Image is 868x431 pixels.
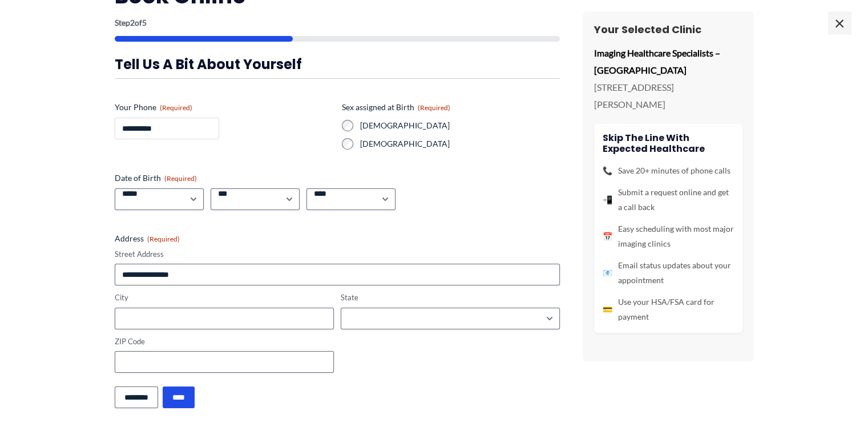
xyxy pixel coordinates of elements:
[342,102,450,113] legend: Sex assigned at Birth
[603,221,734,251] li: Easy scheduling with most major imaging clinics
[142,18,147,27] span: 5
[594,23,742,36] h3: Your Selected Clinic
[115,55,560,73] h3: Tell us a bit about yourself
[115,102,333,113] label: Your Phone
[828,11,851,34] span: ×
[160,103,192,112] span: (Required)
[603,132,734,154] h4: Skip the line with Expected Healthcare
[115,233,180,244] legend: Address
[115,172,197,184] legend: Date of Birth
[594,79,742,112] p: [STREET_ADDRESS][PERSON_NAME]
[603,185,734,215] li: Submit a request online and get a call back
[115,19,560,27] p: Step of
[603,163,612,178] span: 📞
[115,292,334,303] label: City
[115,249,560,260] label: Street Address
[418,103,450,112] span: (Required)
[603,265,612,280] span: 📧
[603,192,612,207] span: 📲
[147,235,180,243] span: (Required)
[360,120,560,131] label: [DEMOGRAPHIC_DATA]
[603,295,734,324] li: Use your HSA/FSA card for payment
[130,18,135,27] span: 2
[115,336,334,347] label: ZIP Code
[603,258,734,288] li: Email status updates about your appointment
[341,292,560,303] label: State
[360,138,560,150] label: [DEMOGRAPHIC_DATA]
[603,163,734,178] li: Save 20+ minutes of phone calls
[603,229,612,244] span: 📅
[594,45,742,78] p: Imaging Healthcare Specialists – [GEOGRAPHIC_DATA]
[603,302,612,317] span: 💳
[164,174,197,183] span: (Required)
